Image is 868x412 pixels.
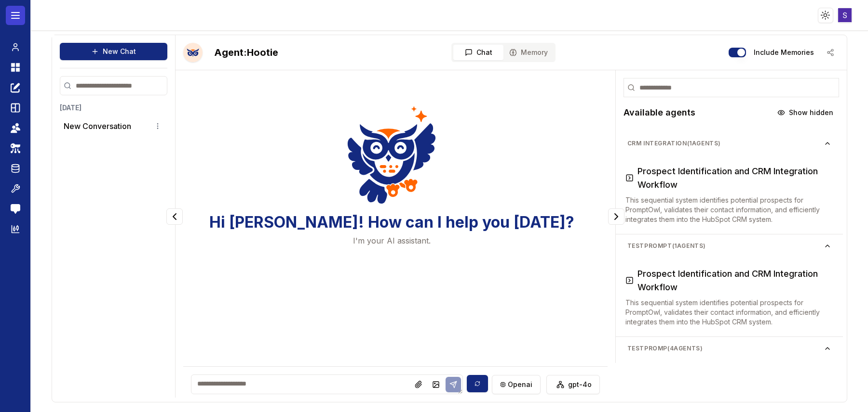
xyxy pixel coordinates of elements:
[637,165,833,192] h3: Prospect Identification and CRM Integration Workflow
[492,375,541,394] button: openai
[625,195,833,224] p: This sequential system identifies potential prospects for PromptOwl, validates their contact info...
[60,43,167,60] button: New Chat
[620,136,839,151] button: CRM integration(1agents)
[521,48,548,57] span: Memory
[353,235,431,246] p: I'm your AI assistant.
[625,298,833,327] p: This sequential system identifies potential prospects for PromptOwl, validates their contact info...
[64,120,131,132] p: New Conversation
[627,140,824,147] span: CRM integration ( 1 agents)
[209,214,574,231] h3: Hi [PERSON_NAME]! How can I help you [DATE]?
[476,48,492,57] span: Chat
[729,48,746,57] button: Include memories in the messages below
[183,43,203,62] button: Talk with Hootie
[214,46,278,59] h2: Hootie
[620,238,839,254] button: testprompt(1agents)
[627,345,824,352] span: testpromp ( 4 agents)
[11,204,20,214] img: feedback
[624,106,695,119] h2: Available agents
[627,242,824,250] span: testprompt ( 1 agents)
[546,375,600,394] button: gpt-4o
[166,208,183,225] button: Collapse panel
[508,380,532,389] span: openai
[152,120,163,132] button: Conversation options
[608,208,624,225] button: Collapse panel
[838,8,852,22] img: ACg8ocLrEYv7ui96isuA0pTimbB28-mY6avBZEWfvEye2aaojgfuTg=s96-c
[568,380,592,389] span: gpt-4o
[183,43,203,62] img: Bot
[347,104,436,206] img: Welcome Owl
[637,267,833,294] h3: Prospect Identification and CRM Integration Workflow
[772,105,839,120] button: Show hidden
[789,108,833,117] span: Show hidden
[754,49,814,56] label: Include memories in the messages below
[60,103,167,113] h3: [DATE]
[620,341,839,356] button: testpromp(4agents)
[467,375,488,392] button: Sync model selection with the edit page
